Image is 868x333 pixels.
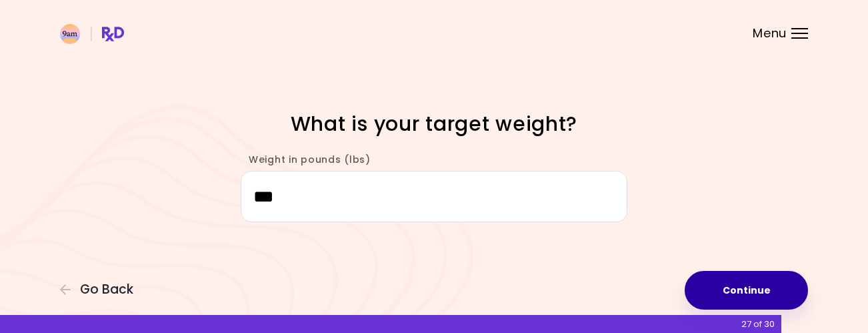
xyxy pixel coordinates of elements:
[80,282,133,297] span: Go Back
[241,153,371,166] label: Weight in pounds (lbs)
[60,24,124,44] img: RxDiet
[753,27,787,39] span: Menu
[60,282,140,297] button: Go Back
[685,271,808,310] button: Continue
[201,111,667,137] h1: What is your target weight?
